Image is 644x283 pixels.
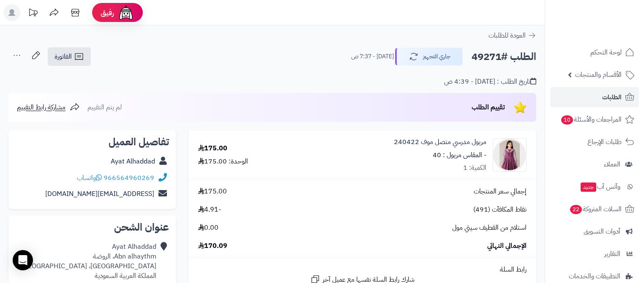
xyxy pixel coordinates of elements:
div: Open Intercom Messenger [13,250,33,270]
span: نقاط المكافآت (491) [473,205,527,215]
span: أدوات التسويق [584,226,620,237]
a: مشاركة رابط التقييم [17,102,80,112]
a: Ayat Alhaddad [111,156,155,166]
span: 0.00 [198,223,218,233]
span: إجمالي سعر المنتجات [474,187,527,196]
span: 22 [570,205,582,214]
a: الطلبات [550,87,639,107]
a: العملاء [550,154,639,174]
span: 10 [561,115,573,125]
a: المراجعات والأسئلة10 [550,109,639,130]
span: -4.91 [198,205,221,215]
button: جاري التجهيز [395,48,463,65]
a: العودة للطلبات [488,30,536,41]
div: الكمية: 1 [463,163,486,173]
span: الطلبات [602,91,622,103]
span: المراجعات والأسئلة [560,114,622,125]
div: تاريخ الطلب : [DATE] - 4:39 ص [444,77,536,87]
a: 966564960269 [104,173,154,183]
a: طلبات الإرجاع [550,132,639,152]
a: مريول مدرسي متصل موف 240422 [394,137,486,147]
span: الأقسام والمنتجات [575,69,622,81]
a: تحديثات المنصة [22,4,44,23]
div: 175.00 [198,144,227,153]
img: 1752963312-1000414599-90x90.png [493,138,526,172]
img: ai-face.png [117,4,134,21]
a: التقارير [550,244,639,264]
span: رفيق [101,8,114,18]
a: أدوات التسويق [550,221,639,242]
span: طلبات الإرجاع [587,136,622,148]
div: الوحدة: 175.00 [198,157,248,166]
div: Ayat Alhaddad Abn alhaythm، الروضة [GEOGRAPHIC_DATA]، [GEOGRAPHIC_DATA] المملكة العربية السعودية [21,242,156,280]
span: الفاتورة [55,52,72,62]
span: تقييم الطلب [472,102,505,112]
span: جديد [581,182,596,192]
span: التطبيقات والخدمات [569,270,620,282]
div: رابط السلة [192,265,533,275]
a: [EMAIL_ADDRESS][DOMAIN_NAME] [45,189,154,199]
small: - المقاس مريول : 40 [433,150,486,160]
a: وآتس آبجديد [550,177,639,197]
a: الفاتورة [48,47,91,66]
span: لم يتم التقييم [87,102,122,112]
span: 175.00 [198,187,227,196]
h2: تفاصيل العميل [15,137,169,147]
a: لوحة التحكم [550,42,639,63]
span: استلام من القطيف سيتي مول [452,223,527,233]
span: وآتس آب [580,181,620,193]
span: العودة للطلبات [488,30,526,41]
span: السلات المتروكة [569,203,622,215]
span: 170.09 [198,241,227,251]
span: لوحة التحكم [590,46,622,58]
a: واتساب [77,173,102,183]
span: التقارير [604,248,620,260]
small: [DATE] - 7:37 ص [351,52,394,61]
h2: عنوان الشحن [15,222,169,232]
span: مشاركة رابط التقييم [17,102,65,112]
a: السلات المتروكة22 [550,199,639,219]
span: العملاء [604,158,620,170]
span: الإجمالي النهائي [487,241,527,251]
h2: الطلب #49271 [472,48,536,65]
